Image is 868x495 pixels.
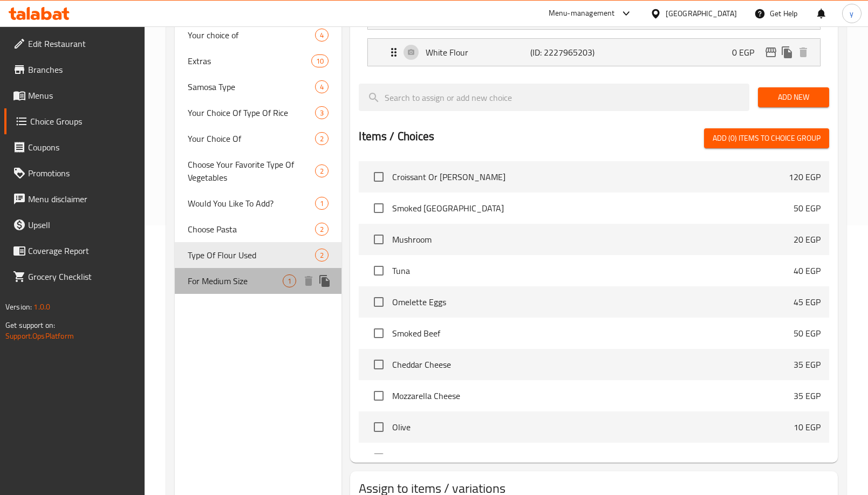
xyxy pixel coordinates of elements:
div: Choices [315,249,329,262]
span: Mozzarella Cheese [392,389,794,402]
p: 10 EGP [794,452,821,465]
p: 35 EGP [794,358,821,371]
button: Add (0) items to choice group [704,128,829,148]
span: Select choice [367,416,390,438]
span: Choose Your Favorite Type Of Vegetables [188,158,315,184]
p: 40 EGP [794,264,821,277]
h2: Items / Choices [359,128,434,145]
a: Branches [4,57,145,82]
span: 1 [316,198,328,209]
span: Tuna [392,264,794,277]
span: Select choice [367,447,390,470]
span: Your Choice Of Type Of Rice [188,106,315,119]
span: Select choice [367,166,390,188]
div: Your choice of4 [175,22,341,48]
div: Choices [315,223,329,236]
span: Your Choice Of [188,132,315,145]
span: Edit Restaurant [28,37,136,50]
p: 50 EGP [794,327,821,340]
p: 50 EGP [794,202,821,215]
span: Type Of Flour Used [188,249,315,262]
div: Choices [315,80,329,93]
span: 2 [316,134,328,144]
span: 2 [316,250,328,260]
span: Get support on: [5,318,55,332]
div: Choose Pasta2 [175,216,341,242]
button: Add New [758,87,829,107]
button: delete [795,44,811,60]
span: y [850,8,853,19]
div: Expand [368,39,820,66]
p: 20 EGP [794,233,821,246]
span: Select choice [367,228,390,251]
div: Extras10 [175,48,341,74]
span: Coupons [28,141,136,154]
span: 2 [316,166,328,176]
span: Choose Pasta [188,223,315,236]
p: (ID: 2227965203) [530,46,600,59]
span: Samosa Type [188,80,315,93]
span: Promotions [28,167,136,180]
span: Choice Groups [30,115,136,128]
span: 4 [316,30,328,40]
span: Croissant Or [PERSON_NAME] [392,170,789,183]
span: Smoked Beef [392,327,794,340]
span: Omelette Eggs [392,295,794,308]
button: duplicate [317,273,333,289]
a: Menus [4,82,145,108]
div: Menu-management [549,7,615,20]
a: Promotions [4,160,145,186]
a: Support.OpsPlatform [5,329,74,343]
span: Coverage Report [28,244,136,257]
span: Add (0) items to choice group [713,132,821,145]
span: Would You Like To Add? [188,197,315,210]
div: Your Choice Of Type Of Rice3 [175,100,341,126]
div: Choices [315,132,329,145]
span: Add New [767,91,821,104]
a: Coverage Report [4,238,145,264]
span: Menus [28,89,136,102]
span: 10 [312,56,328,66]
span: 1.0.0 [33,300,50,314]
span: Grocery Checklist [28,270,136,283]
span: Select choice [367,259,390,282]
span: Menu disclaimer [28,192,136,205]
p: 45 EGP [794,295,821,308]
button: duplicate [779,44,795,60]
span: Smoked [GEOGRAPHIC_DATA] [392,202,794,215]
span: 2 [316,224,328,235]
div: Choices [315,106,329,119]
span: Extras [188,54,311,67]
div: For Medium Size1deleteduplicate [175,268,341,294]
div: Choices [283,274,296,287]
p: 0 EGP [732,46,763,59]
div: Type Of Flour Used2 [175,242,341,268]
button: delete [300,273,317,289]
span: Select choice [367,384,390,407]
div: Choices [315,164,329,177]
a: Choice Groups [4,108,145,134]
div: [GEOGRAPHIC_DATA] [666,8,737,19]
span: 3 [316,108,328,118]
span: Version: [5,300,32,314]
span: Cheddar Cheese [392,358,794,371]
a: Edit Restaurant [4,31,145,57]
div: Would You Like To Add?1 [175,190,341,216]
input: search [359,84,749,111]
p: White Flour [426,46,530,59]
span: Select choice [367,291,390,313]
p: 10 EGP [794,421,821,434]
div: Your Choice Of2 [175,126,341,152]
p: 35 EGP [794,389,821,402]
div: Choices [315,197,329,210]
a: Grocery Checklist [4,264,145,290]
span: Branches [28,63,136,76]
span: Select choice [367,197,390,219]
div: Choose Your Favorite Type Of Vegetables2 [175,152,341,190]
button: edit [763,44,779,60]
a: Menu disclaimer [4,186,145,212]
span: Jalapeno [392,452,794,465]
a: Coupons [4,134,145,160]
span: Mushroom [392,233,794,246]
span: Olive [392,421,794,434]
